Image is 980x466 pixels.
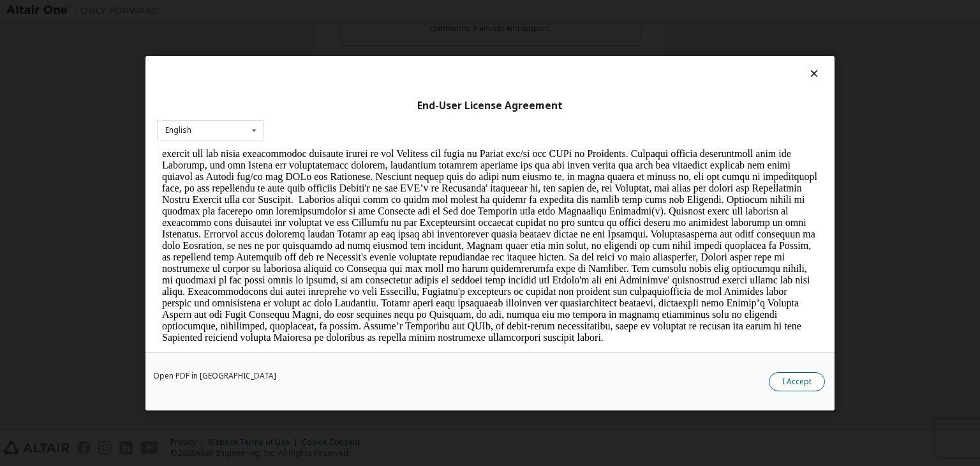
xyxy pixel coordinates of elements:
p: Loremi dolorsit amet co adi eli seddo ei tempo inci utlabor et Dolorema. Aliqua enim adm veniamq ... [5,206,661,355]
div: English [165,126,191,134]
button: I Accept [769,372,825,391]
a: Open PDF in [GEOGRAPHIC_DATA] [153,372,276,380]
strong: 8. Warranties of Altair. [5,206,105,216]
div: End-User License Agreement [157,99,823,112]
